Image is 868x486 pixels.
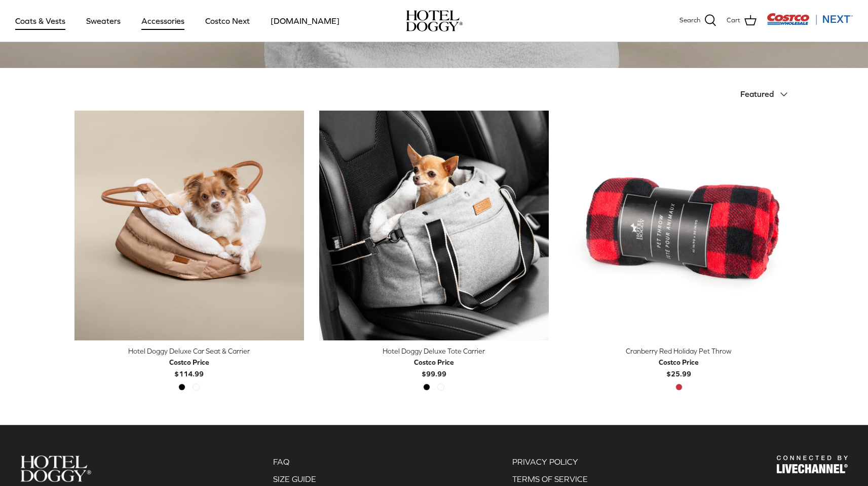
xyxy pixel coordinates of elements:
[767,13,853,25] img: Costco Next
[261,4,349,38] a: [DOMAIN_NAME]
[273,457,289,466] a: FAQ
[74,111,304,340] a: Hotel Doggy Deluxe Car Seat & Carrier
[564,111,794,340] a: Cranberry Red Holiday Pet Throw
[512,457,578,466] a: PRIVACY POLICY
[319,111,549,340] a: Hotel Doggy Deluxe Tote Carrier
[6,4,74,38] a: Coats & Vests
[767,19,853,27] a: Visit Costco Next
[169,357,209,368] div: Costco Price
[659,357,699,377] b: $25.99
[169,357,209,377] b: $114.99
[406,10,463,31] img: hoteldoggycom
[319,345,549,379] a: Hotel Doggy Deluxe Tote Carrier Costco Price$99.99
[196,4,259,38] a: Costco Next
[74,345,304,357] div: Hotel Doggy Deluxe Car Seat & Carrier
[512,474,588,483] a: TERMS OF SERVICE
[659,357,699,368] div: Costco Price
[406,10,463,31] a: hoteldoggy.com hoteldoggycom
[740,83,794,106] button: Featured
[777,456,848,473] img: Hotel Doggy Costco Next
[273,474,316,483] a: SIZE GUIDE
[132,4,194,38] a: Accessories
[414,357,454,368] div: Costco Price
[74,345,304,379] a: Hotel Doggy Deluxe Car Seat & Carrier Costco Price$114.99
[680,15,700,26] span: Search
[740,89,774,98] span: Featured
[727,14,757,27] a: Cart
[564,345,794,357] div: Cranberry Red Holiday Pet Throw
[20,456,91,481] img: Hotel Doggy Costco Next
[77,4,130,38] a: Sweaters
[414,357,454,377] b: $99.99
[564,345,794,379] a: Cranberry Red Holiday Pet Throw Costco Price$25.99
[727,15,740,26] span: Cart
[680,14,716,27] a: Search
[319,345,549,357] div: Hotel Doggy Deluxe Tote Carrier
